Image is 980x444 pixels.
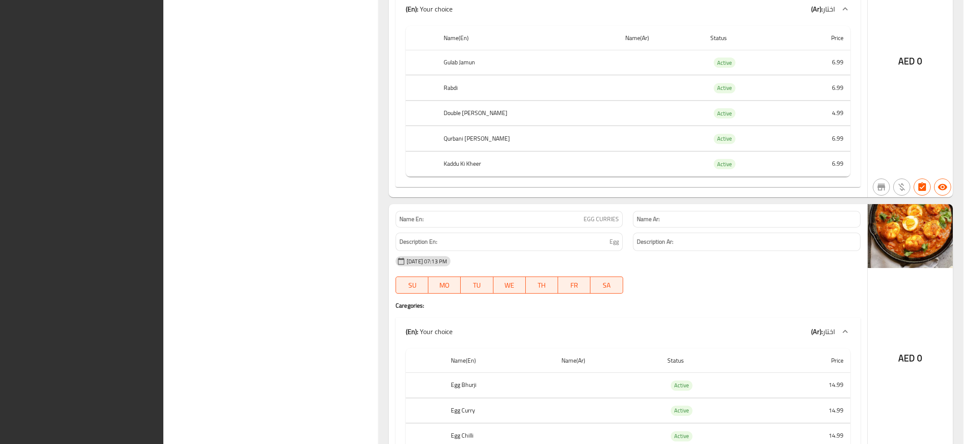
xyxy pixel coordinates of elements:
strong: Name Ar: [637,215,660,224]
th: Status [704,26,792,50]
span: Active [671,431,692,441]
b: (Ar): [811,3,823,15]
th: Egg Bhurji [444,373,555,398]
span: 0 [917,53,922,69]
div: Active [714,108,735,118]
th: Double [PERSON_NAME] [437,101,618,126]
button: SU [396,277,428,294]
span: [DATE] 07:13 PM [403,257,450,265]
button: Has choices [914,179,931,196]
button: TU [461,277,493,294]
th: Gulab Jamun [437,50,618,75]
span: EGG CURRIES [584,215,619,224]
button: Not branch specific item [873,179,890,196]
span: AED [898,53,915,69]
b: (Ar): [811,325,823,338]
b: (En): [406,3,418,15]
span: اختار [823,3,835,15]
span: AED [898,350,915,366]
td: 14.99 [770,373,850,398]
span: Active [714,83,735,93]
span: TU [464,279,490,291]
td: 14.99 [770,398,850,423]
td: 6.99 [791,50,850,75]
p: Your choice [406,4,453,14]
span: Active [714,134,735,144]
span: اختار [823,325,835,338]
span: Active [714,109,735,118]
span: Egg [610,236,619,247]
td: 6.99 [791,75,850,101]
th: Status [661,349,770,373]
th: Name(En) [444,349,555,373]
span: Active [671,406,692,415]
span: Active [714,58,735,68]
h4: Caregories: [396,301,860,310]
th: Name(Ar) [555,349,661,373]
th: Qurbani [PERSON_NAME] [437,126,618,151]
strong: Description Ar: [637,236,673,247]
th: Rabdi [437,75,618,101]
button: Purchased item [893,179,910,196]
button: MO [428,277,461,294]
p: Your choice [406,326,453,337]
div: Active [671,431,692,441]
th: Name(Ar) [618,26,704,50]
span: Active [671,381,692,390]
table: choices table [406,26,850,177]
th: Egg Curry [444,398,555,423]
td: 6.99 [791,151,850,176]
div: (En): Your choice(Ar):اختار [396,318,860,345]
span: MO [432,279,457,291]
td: 4.99 [791,101,850,126]
span: SU [399,279,425,291]
span: SA [594,279,619,291]
td: 6.99 [791,126,850,151]
th: Name(En) [437,26,618,50]
b: (En): [406,325,418,338]
th: Price [791,26,850,50]
div: Active [671,381,692,391]
span: WE [497,279,522,291]
th: Kaddu Ki Kheer [437,151,618,176]
div: Active [714,134,735,144]
th: Price [770,349,850,373]
div: Active [714,58,735,68]
button: TH [526,277,558,294]
button: WE [493,277,526,294]
button: FR [558,277,590,294]
button: Available [934,179,951,196]
div: Active [671,406,692,416]
span: FR [561,279,587,291]
span: 0 [917,350,922,366]
button: SA [590,277,623,294]
img: mmw_638926964327785870 [868,204,953,268]
span: Active [714,159,735,169]
strong: Description En: [399,236,437,247]
span: TH [529,279,555,291]
strong: Name En: [399,215,424,224]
